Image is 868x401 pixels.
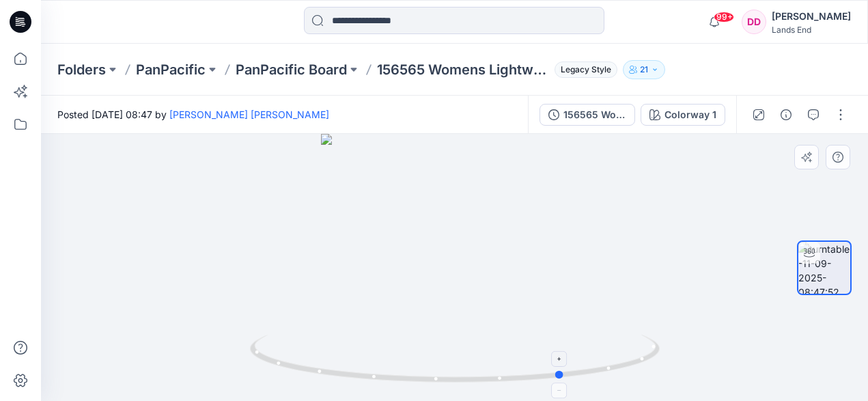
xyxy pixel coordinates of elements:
[772,25,851,35] div: Lands End
[623,60,665,79] button: 21
[742,10,766,34] div: DD
[714,12,734,23] span: 99+
[540,104,635,126] button: 156565 Womens Lightweight Synthetic Insulated A-Line Jacket Fit
[775,104,797,126] button: Details
[563,107,626,122] div: 156565 Womens Lightweight Synthetic Insulated A-Line Jacket Fit
[549,60,617,79] button: Legacy Style
[664,107,716,122] div: Colorway 1
[641,104,725,126] button: Colorway 1
[377,60,549,79] p: 156565 Womens Lightweight Synthetic Insulated A-Line Jacket
[555,61,617,78] span: Legacy Style
[772,8,851,25] div: [PERSON_NAME]
[57,60,106,79] a: Folders
[169,109,329,120] a: [PERSON_NAME] [PERSON_NAME]
[236,60,347,79] a: PanPacific Board
[798,242,850,294] img: turntable-11-09-2025-08:47:52
[57,107,329,122] span: Posted [DATE] 08:47 by
[640,62,648,77] p: 21
[136,60,206,79] a: PanPacific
